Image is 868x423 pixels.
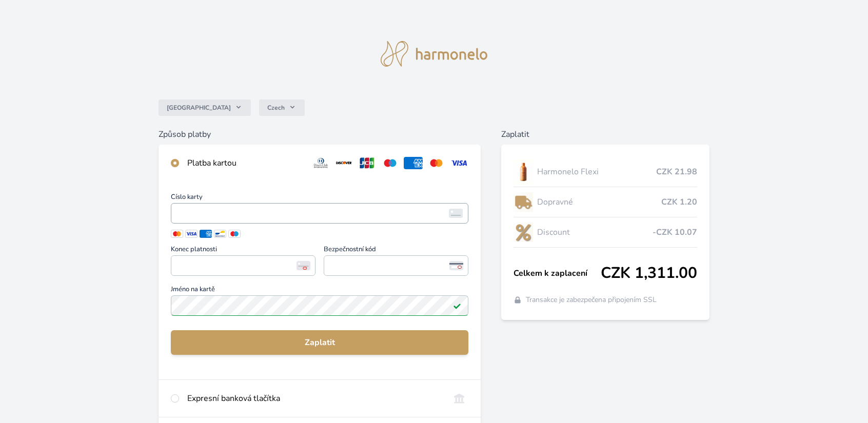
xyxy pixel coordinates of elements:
[526,295,657,305] span: Transakce je zabezpečena připojením SSL
[653,226,697,238] span: -CZK 10.07
[187,157,303,169] div: Platba kartou
[601,264,697,283] span: CZK 1,311.00
[537,196,661,208] span: Dopravné
[297,261,310,270] img: Konec platnosti
[167,104,231,112] span: [GEOGRAPHIC_DATA]
[334,157,353,169] img: discover.svg
[324,246,468,255] span: Bezpečnostní kód
[259,99,305,116] button: Czech
[537,166,656,178] span: Harmonelo Flexi
[514,159,533,185] img: CLEAN_FLEXI_se_stinem_x-hi_(1)-lo.jpg
[267,104,285,112] span: Czech
[159,128,481,140] h6: Způsob platby
[171,194,469,203] span: Číslo karty
[427,157,446,169] img: mc.svg
[661,196,697,208] span: CZK 1.20
[514,219,533,245] img: discount-lo.png
[449,209,463,218] img: card
[514,267,601,279] span: Celkem k zaplacení
[328,258,464,273] iframe: Iframe pro bezpečnostní kód
[501,128,709,140] h6: Zaplatit
[179,336,461,349] span: Zaplatit
[404,157,423,169] img: amex.svg
[450,392,469,405] img: onlineBanking_CZ.svg
[358,157,377,169] img: jcb.svg
[171,330,469,355] button: Zaplatit
[656,166,697,178] span: CZK 21.98
[453,301,461,310] img: Platné pole
[159,99,251,116] button: [GEOGRAPHIC_DATA]
[171,286,469,295] span: Jméno na kartě
[175,206,464,220] iframe: Iframe pro číslo karty
[171,246,315,255] span: Konec platnosti
[311,157,330,169] img: diners.svg
[171,295,469,316] input: Jméno na kartěPlatné pole
[514,189,533,215] img: delivery-lo.png
[187,392,442,405] div: Expresní banková tlačítka
[450,157,469,169] img: visa.svg
[381,41,487,67] img: logo.svg
[175,258,311,273] iframe: Iframe pro datum vypršení platnosti
[537,226,653,238] span: Discount
[381,157,400,169] img: maestro.svg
